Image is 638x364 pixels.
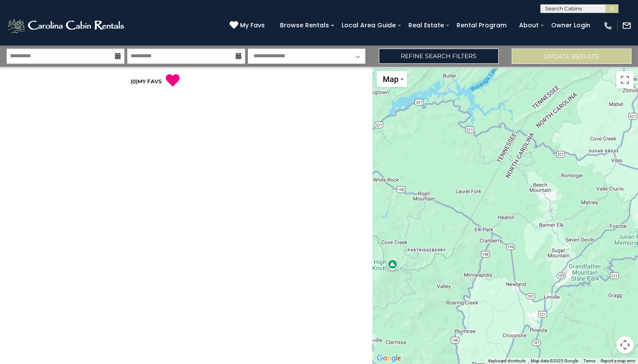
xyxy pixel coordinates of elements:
button: Toggle fullscreen view [616,71,634,89]
a: Real Estate [404,19,448,32]
span: ( ) [131,78,138,85]
button: Update Results [512,49,631,64]
button: Keyboard shortcuts [488,358,526,364]
span: Map [383,75,398,84]
a: Refine Search Filters [379,49,499,64]
a: Report a map error [601,358,635,363]
button: Change map style [377,71,407,87]
button: Map camera controls [616,336,634,354]
a: Rental Program [452,19,511,32]
img: phone-regular-white.png [603,21,613,30]
a: Local Area Guide [337,19,400,32]
img: Google [375,353,403,364]
span: Map data ©2025 Google [531,358,578,363]
img: White-1-2.png [7,17,127,34]
img: mail-regular-white.png [622,21,631,30]
span: My Favs [240,21,265,30]
a: About [515,19,543,32]
a: My Favs [230,21,267,30]
a: Open this area in Google Maps (opens a new window) [375,353,403,364]
a: Terms (opens in new tab) [583,358,595,363]
span: 0 [132,78,136,85]
a: Browse Rentals [276,19,333,32]
a: (0)MY FAVS [131,78,162,85]
a: Owner Login [547,19,595,32]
